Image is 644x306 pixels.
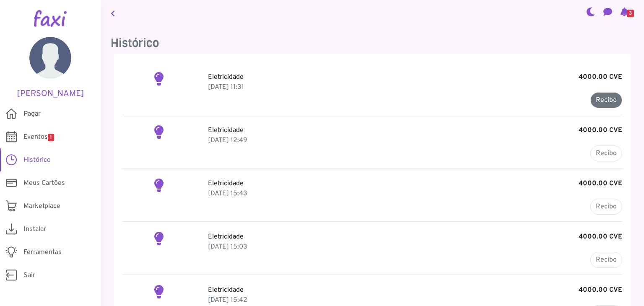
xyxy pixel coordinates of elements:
[208,82,622,92] p: 09 Sep 2025, 12:31
[23,224,46,234] span: Instalar
[208,179,622,189] p: Eletricidade
[627,10,634,17] span: 3
[208,285,622,295] p: Eletricidade
[13,37,88,99] a: [PERSON_NAME]
[208,232,622,242] p: Eletricidade
[208,242,622,252] p: 30 May 2025, 16:03
[590,92,622,108] a: Recibo
[23,178,65,188] span: Meus Cartões
[23,270,35,280] span: Sair
[13,89,88,99] h5: [PERSON_NAME]
[208,135,622,145] p: 28 Jul 2025, 13:49
[579,179,622,189] b: 4000.00 CVE
[208,125,622,135] p: Eletricidade
[579,72,622,82] b: 4000.00 CVE
[23,109,41,119] span: Pagar
[23,132,54,142] span: Eventos
[579,125,622,135] b: 4000.00 CVE
[23,155,51,165] span: Histórico
[579,232,622,242] b: 4000.00 CVE
[111,36,634,50] h3: Histórico
[23,247,62,257] span: Ferramentas
[208,189,622,199] p: 27 Jun 2025, 16:43
[208,295,622,305] p: 28 Apr 2025, 16:42
[590,199,622,215] a: Recibo
[590,145,622,161] a: Recibo
[208,72,622,82] p: Eletricidade
[23,201,60,211] span: Marketplace
[48,134,54,141] span: 1
[590,252,622,268] a: Recibo
[579,285,622,295] b: 4000.00 CVE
